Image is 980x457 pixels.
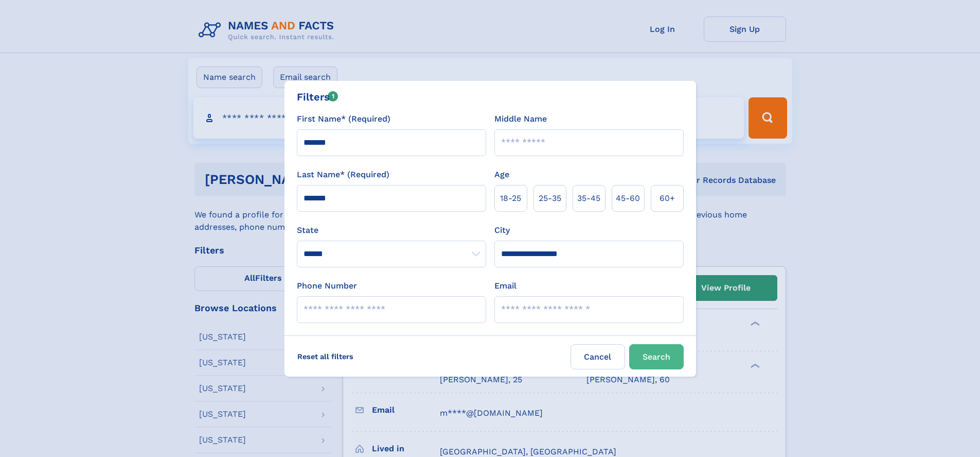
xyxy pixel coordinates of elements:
[629,344,684,369] button: Search
[297,280,357,292] label: Phone Number
[291,344,360,369] label: Reset all filters
[571,344,625,369] label: Cancel
[297,168,389,181] label: Last Name* (Required)
[297,113,390,125] label: First Name* (Required)
[494,224,510,236] label: City
[539,192,561,205] span: 25‑35
[297,89,338,105] div: Filters
[494,113,547,125] label: Middle Name
[660,192,675,205] span: 60+
[494,280,516,292] label: Email
[494,168,509,181] label: Age
[297,224,486,236] label: State
[500,192,521,205] span: 18‑25
[577,192,600,205] span: 35‑45
[616,192,640,205] span: 45‑60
